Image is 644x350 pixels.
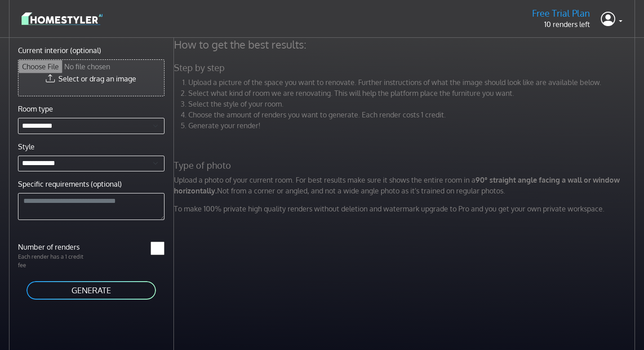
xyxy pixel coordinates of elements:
[169,62,643,73] h5: Step by step
[13,252,91,269] p: Each render has a 1 credit fee
[13,242,91,252] label: Number of renders
[169,203,643,214] p: To make 100% private high quality renders without deletion and watermark upgrade to Pro and you g...
[169,160,643,171] h5: Type of photo
[18,45,101,56] label: Current interior (optional)
[22,11,102,27] img: logo-3de290ba35641baa71223ecac5eacb59cb85b4c7fdf211dc9aaecaaee71ea2f8.svg
[532,19,590,30] p: 10 renders left
[188,88,637,99] li: Select what kind of room we are renovating. This will help the platform place the furniture you w...
[18,141,35,152] label: Style
[169,38,643,51] h4: How to get the best results:
[532,8,590,19] h5: Free Trial Plan
[169,175,643,196] p: Upload a photo of your current room. For best results make sure it shows the entire room in a Not...
[188,120,637,131] li: Generate your render!
[188,77,637,88] li: Upload a picture of the space you want to renovate. Further instructions of what the image should...
[18,103,53,114] label: Room type
[18,179,122,189] label: Specific requirements (optional)
[188,99,637,109] li: Select the style of your room.
[174,175,620,195] strong: 90° straight angle facing a wall or window horizontally.
[26,280,157,301] button: GENERATE
[188,109,637,120] li: Choose the amount of renders you want to generate. Each render costs 1 credit.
